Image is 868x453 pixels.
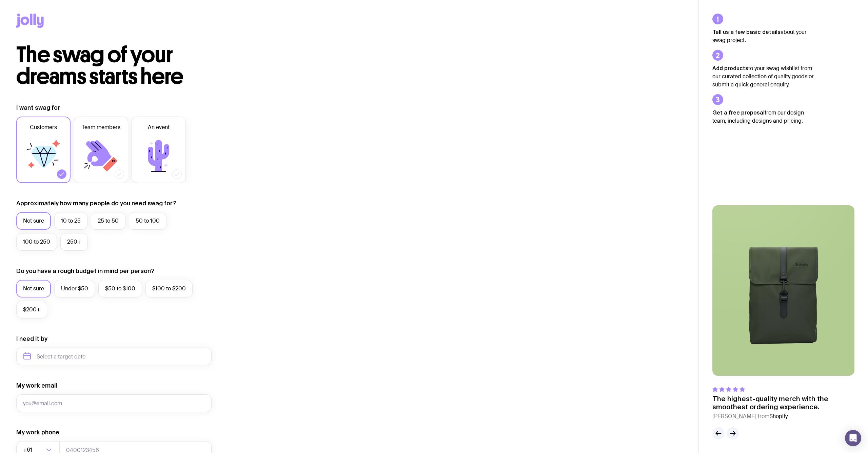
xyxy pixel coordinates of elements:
[712,412,854,420] cite: [PERSON_NAME] from
[712,108,814,125] p: from our design team, including designs and pricing.
[16,382,57,390] label: My work email
[16,267,155,275] label: Do you have a rough budget in mind per person?
[712,65,748,71] strong: Add products
[129,212,166,230] label: 50 to 100
[54,212,87,230] label: 10 to 25
[16,199,177,207] label: Approximately how many people do you need swag for?
[712,64,814,89] p: to your swag wishlist from our curated collection of quality goods or submit a quick general enqu...
[98,280,142,297] label: $50 to $100
[54,280,95,297] label: Under $50
[16,280,51,297] label: Not sure
[16,301,47,318] label: $200+
[16,104,60,112] label: I want swag for
[845,430,861,446] div: Open Intercom Messenger
[16,233,57,251] label: 100 to 250
[91,212,125,230] label: 25 to 50
[16,41,183,90] span: The swag of your dreams starts here
[712,28,814,44] p: about your swag project.
[82,123,120,131] span: Team members
[712,29,781,35] strong: Tell us a few basic details
[712,109,765,116] strong: Get a free proposal
[16,212,51,230] label: Not sure
[60,233,88,251] label: 250+
[148,123,170,131] span: An event
[16,394,212,412] input: you@email.com
[16,348,212,365] input: Select a target date
[712,395,854,411] p: The highest-quality merch with the smoothest ordering experience.
[30,123,57,131] span: Customers
[769,413,788,420] span: Shopify
[16,428,59,436] label: My work phone
[145,280,193,297] label: $100 to $200
[16,335,47,343] label: I need it by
